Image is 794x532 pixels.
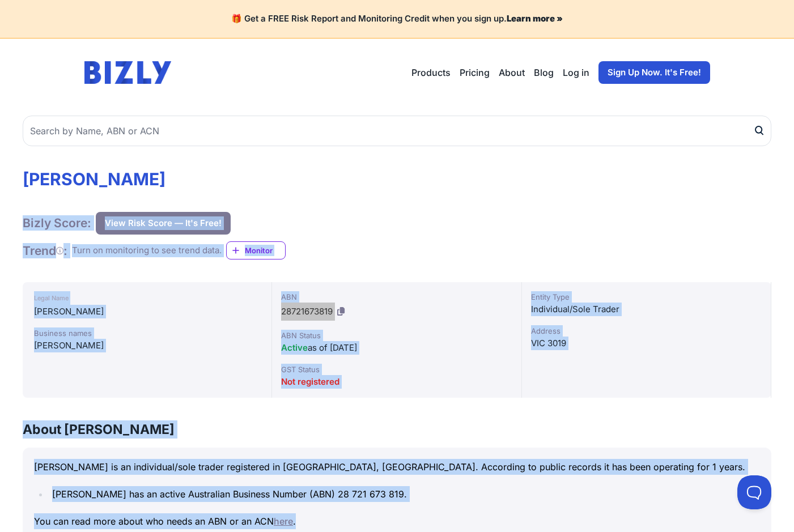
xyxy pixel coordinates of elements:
[34,327,260,339] div: Business names
[534,66,554,79] a: Blog
[245,245,285,256] span: Monitor
[737,475,771,509] iframe: Toggle Customer Support
[411,66,451,79] button: Products
[34,339,260,352] div: [PERSON_NAME]
[281,330,512,341] div: ABN Status
[34,513,760,529] p: You can read more about who needs an ABN or an ACN .
[531,291,762,303] div: Entity Type
[531,337,762,350] div: VIC 3019
[281,364,512,375] div: GST Status
[281,342,308,353] span: Active
[34,291,260,305] div: Legal Name
[49,486,760,502] li: [PERSON_NAME] has an active Australian Business Number (ABN) 28 721 673 819.
[499,66,525,79] a: About
[34,459,760,475] p: [PERSON_NAME] is an individual/sole trader registered in [GEOGRAPHIC_DATA], [GEOGRAPHIC_DATA]. Ac...
[72,244,222,257] div: Turn on monitoring to see trend data.
[281,291,512,303] div: ABN
[598,61,710,84] a: Sign Up Now. It's Free!
[23,243,67,258] h1: Trend :
[563,66,589,79] a: Log in
[23,116,771,146] input: Search by Name, ABN or ACN
[23,169,771,189] h1: [PERSON_NAME]
[226,241,286,259] a: Monitor
[274,516,293,527] a: here
[14,14,780,24] h4: 🎁 Get a FREE Risk Report and Monitoring Credit when you sign up.
[281,306,333,317] span: 28721673819
[23,420,771,439] h3: About [PERSON_NAME]
[23,215,91,231] h1: Bizly Score:
[531,325,762,337] div: Address
[96,212,231,235] button: View Risk Score — It's Free!
[281,376,339,387] span: Not registered
[281,341,512,355] div: as of [DATE]
[460,66,490,79] a: Pricing
[507,13,563,24] a: Learn more »
[34,305,260,318] div: [PERSON_NAME]
[531,303,762,316] div: Individual/Sole Trader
